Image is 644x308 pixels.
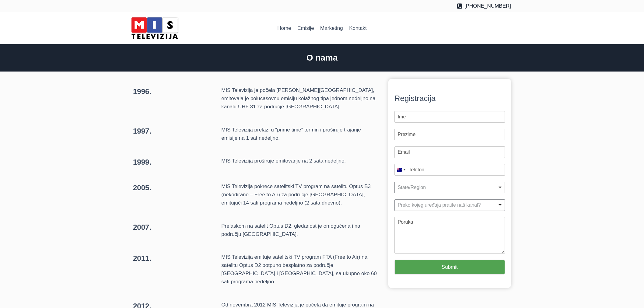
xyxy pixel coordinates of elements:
[294,21,317,36] a: Emisije
[317,21,346,36] a: Marketing
[398,185,498,190] div: State/Region
[394,129,505,140] input: Prezime
[394,164,407,176] button: Selected country
[346,21,370,36] a: Kontakt
[133,253,212,264] h3: 2011.
[129,15,180,41] img: MIS Television
[133,222,212,233] h3: 2007.
[274,21,370,36] nav: Primary
[133,157,212,168] h3: 1999.
[133,51,511,64] h2: O nama
[221,253,378,286] p: MIS Televizija emituje satelitski TV program FTA (Free to Air) na satelitu Optus D2 potpuno bespl...
[394,146,505,158] input: Email
[221,182,378,207] p: MIS Televizija pokreće satelitski TV program na satelitu Optus B3 (nekodirano – Free to Air) za p...
[221,157,378,165] p: MIS Televizija proširuje emitovanje na 2 sata nedeljno.
[464,2,511,10] span: [PHONE_NUMBER]
[394,164,505,176] input: Mobile Phone Number
[398,202,498,208] div: Preko kojeg uređaja pratite naš kanal?
[221,86,378,111] p: MIS Televizija je počela [PERSON_NAME][GEOGRAPHIC_DATA], emitovala je polučasovnu emisiju kolažno...
[133,86,212,97] h3: 1996.
[394,111,505,123] input: Ime
[221,222,378,238] p: Prelaskom na satelit Optus D2, gledanost je omogućena i na području [GEOGRAPHIC_DATA].
[133,126,212,137] h3: 1997.
[394,92,505,105] div: Registracija
[394,260,505,275] button: Submit
[133,182,212,193] h3: 2005.
[457,2,511,10] a: [PHONE_NUMBER]
[274,21,294,36] a: Home
[221,126,378,142] p: MIS Televizija prelazi u “prime time” termin i proširuje trajanje emisije na 1 sat nedeljno.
